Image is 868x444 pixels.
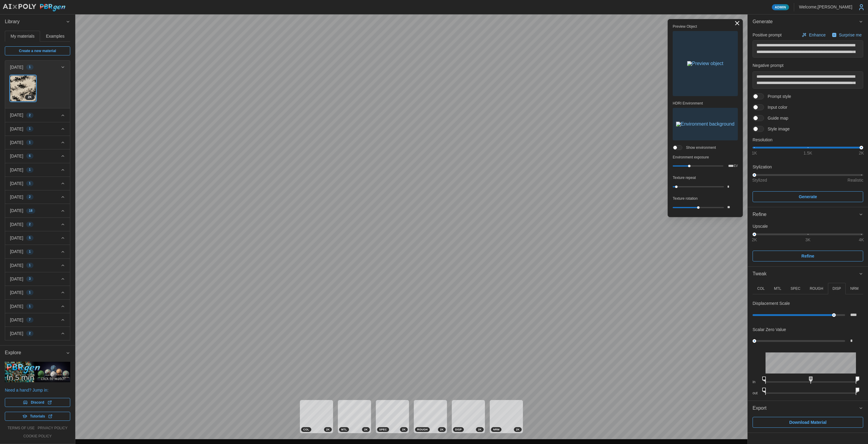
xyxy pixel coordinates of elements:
[5,204,70,217] button: [DATE]18
[673,155,738,160] p: Environment exposure
[748,267,868,281] button: Tweak
[29,167,31,172] span: 1
[801,251,814,261] span: Refine
[682,145,716,150] span: Show environment
[748,14,868,29] button: Generate
[5,61,70,74] button: [DATE]1
[29,277,31,281] span: 3
[673,24,738,29] p: Preview Object
[764,104,787,110] span: Input color
[29,154,31,158] span: 6
[10,235,23,241] p: [DATE]
[5,218,70,231] button: [DATE]2
[791,286,800,291] p: SPEC
[764,126,790,132] span: Style image
[5,387,70,393] p: Need a hand? Jump in:
[29,127,31,131] span: 1
[10,126,23,132] p: [DATE]
[29,263,31,268] span: 1
[440,427,444,432] span: 2 K
[10,75,36,102] a: ujwU70pLfyqgJ5r1tBnj2K
[734,164,738,167] p: EV
[748,29,868,207] div: Generate
[673,108,738,140] button: Environment background
[5,245,70,258] button: [DATE]1
[687,61,723,66] img: Preview object
[29,331,31,336] span: 2
[493,427,499,432] span: NRM
[775,5,786,10] span: Admin
[5,346,66,360] span: Explore
[753,14,859,29] span: Generate
[673,101,738,106] p: HDRI Environment
[19,47,56,55] span: Create a new material
[46,34,64,38] span: Examples
[5,136,70,149] button: [DATE]1
[830,31,863,39] button: Surprise me
[832,286,841,291] p: DISP
[753,223,863,229] p: Upscale
[11,34,34,38] span: My materials
[753,251,863,261] button: Refine
[753,327,786,333] p: Scalar Zero Value
[31,398,44,407] span: Discord
[764,115,788,121] span: Guide map
[10,194,23,200] p: [DATE]
[5,327,70,340] button: [DATE]2
[5,398,70,407] a: Discord
[748,401,868,416] button: Export
[8,426,35,431] a: terms of use
[753,401,859,416] span: Export
[2,4,66,12] img: AIxPoly PBRgen
[5,286,70,299] button: [DATE]1
[839,32,863,38] p: Surprise me
[29,222,31,227] span: 2
[326,427,330,432] span: 2 K
[5,177,70,190] button: [DATE]1
[753,300,790,306] p: Displacement Scale
[10,208,23,214] p: [DATE]
[673,31,738,96] button: Preview object
[673,175,738,180] p: Texture repeat
[789,417,827,427] span: Download Material
[753,191,863,202] button: Generate
[10,262,23,268] p: [DATE]
[455,427,462,432] span: DISP
[753,267,859,281] span: Tweak
[809,32,827,38] p: Enhance
[38,426,68,431] a: privacy policy
[29,317,31,322] span: 7
[417,427,428,432] span: ROUGH
[28,95,32,100] span: 2 K
[5,412,70,421] a: Tutorials
[29,65,31,70] span: 1
[10,289,23,295] p: [DATE]
[29,249,31,254] span: 1
[29,113,31,118] span: 2
[5,190,70,204] button: [DATE]2
[364,427,368,432] span: 2 K
[753,137,863,143] p: Resolution
[5,108,70,122] button: [DATE]2
[10,64,23,70] p: [DATE]
[5,300,70,313] button: [DATE]1
[748,207,868,222] button: Refine
[29,181,31,186] span: 1
[799,192,817,202] span: Generate
[402,427,406,432] span: 2 K
[29,208,33,213] span: 18
[478,427,482,432] span: 2 K
[753,62,863,68] p: Negative prompt
[733,19,741,27] button: Toggle viewport controls
[5,231,70,245] button: [DATE]5
[5,163,70,177] button: [DATE]1
[29,195,31,199] span: 2
[757,286,765,291] p: COL
[676,122,734,127] img: Environment background
[753,391,761,396] p: out
[748,281,868,401] div: Tweak
[10,139,23,145] p: [DATE]
[799,4,852,10] p: Welcome, [PERSON_NAME]
[379,427,387,432] span: SPEC
[5,74,70,108] div: [DATE]1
